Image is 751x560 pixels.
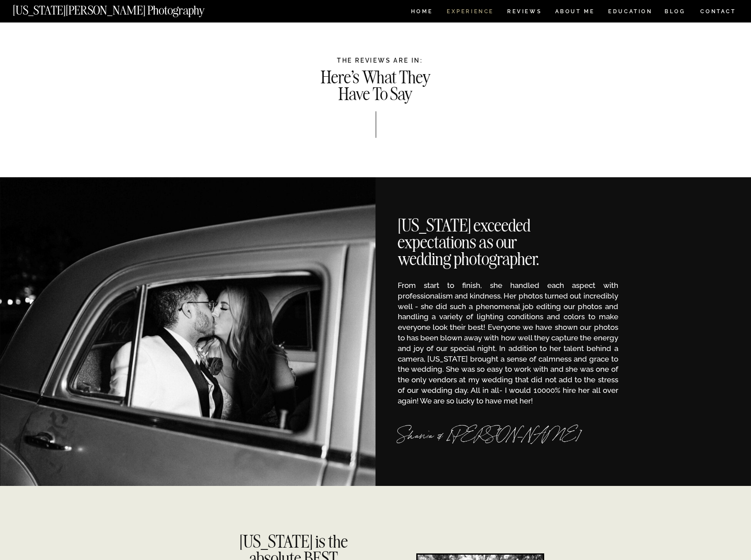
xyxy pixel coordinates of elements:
a: HOME [409,9,434,16]
h2: [US_STATE] exceeded expectations as our wedding photographer. [398,217,564,261]
p: From start to finish, she handled each aspect with professionalism and kindness. Her photos turne... [398,280,618,405]
h1: THE REVIEWS ARE IN: [120,57,640,64]
a: Experience [447,9,493,16]
h1: Here's What They Have To Say [318,69,433,101]
a: [US_STATE][PERSON_NAME] Photography [13,4,234,12]
a: ABOUT ME [555,9,595,16]
a: REVIEWS [507,9,540,16]
h3: Shania & [PERSON_NAME] [398,428,618,447]
a: CONTACT [700,7,736,16]
a: BLOG [665,9,686,16]
a: EDUCATION [607,9,654,16]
